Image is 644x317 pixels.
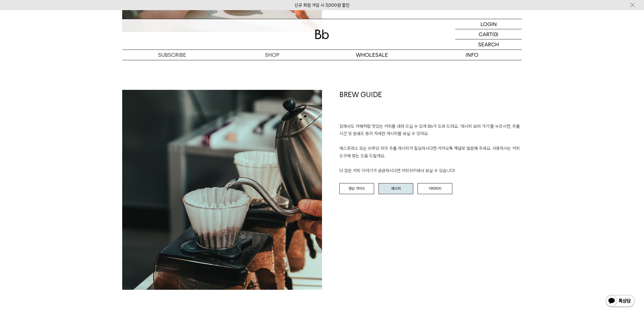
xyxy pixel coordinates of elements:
p: SEARCH [478,39,499,50]
p: LOGIN [480,19,497,29]
p: CART [479,29,492,39]
a: 신규 회원 가입 시 3,000원 할인 [294,3,350,8]
img: 로고 [315,30,329,39]
a: CART (0) [455,29,522,39]
a: LOGIN [455,19,522,29]
a: 레시피 [378,183,413,194]
img: a9080350f8f7d047e248a4ae6390d20f_153659.jpg [122,90,322,290]
a: SUBSCRIBE [122,50,222,60]
p: INFO [422,50,522,60]
a: SHOP [222,50,322,60]
h1: BREW GUIDE [339,90,522,123]
a: 커피위키 [418,183,452,194]
p: WHOLESALE [322,50,422,60]
p: (0) [492,29,498,39]
p: 집에서도 카페처럼 맛있는 커피를 내려 드실 ﻿수 있게 Bb가 도와 드려요. '레시피 보러 가기'를 누르시면, 추출 시간 및 분쇄도 등의 자세한 레시피를 보실 수 있어요. 에스... [339,123,522,175]
a: 영상 가이드 [339,183,374,194]
img: 카카오톡 채널 1:1 채팅 버튼 [605,294,635,308]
